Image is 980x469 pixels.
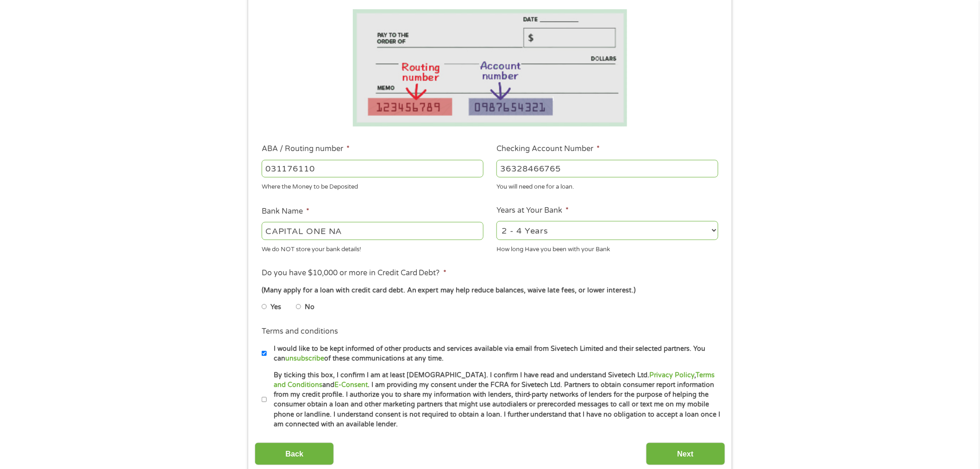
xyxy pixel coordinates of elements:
[496,144,600,154] label: Checking Account Number
[496,179,718,192] div: You will need one for a loan.
[262,285,718,296] div: (Many apply for a loan with credit card debt. An expert may help reduce balances, waive late fees...
[496,206,569,215] label: Years at Your Bank
[262,327,338,336] label: Terms and conditions
[255,443,334,465] input: Back
[334,381,368,389] a: E-Consent
[305,302,314,312] label: No
[262,179,484,192] div: Where the Money to be Deposited
[262,207,309,216] label: Bank Name
[267,344,721,364] label: I would like to be kept informed of other products and services available via email from Sivetech...
[353,9,627,127] img: Routing number location
[262,160,484,177] input: 263177916
[274,371,715,389] a: Terms and Conditions
[496,160,718,177] input: 345634636
[496,241,718,254] div: How long Have you been with your Bank
[650,371,695,379] a: Privacy Policy
[262,268,446,278] label: Do you have $10,000 or more in Credit Card Debt?
[646,443,725,465] input: Next
[262,144,350,154] label: ABA / Routing number
[262,241,484,254] div: We do NOT store your bank details!
[285,355,324,362] a: unsubscribe
[267,370,721,430] label: By ticking this box, I confirm I am at least [DEMOGRAPHIC_DATA]. I confirm I have read and unders...
[270,302,281,312] label: Yes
